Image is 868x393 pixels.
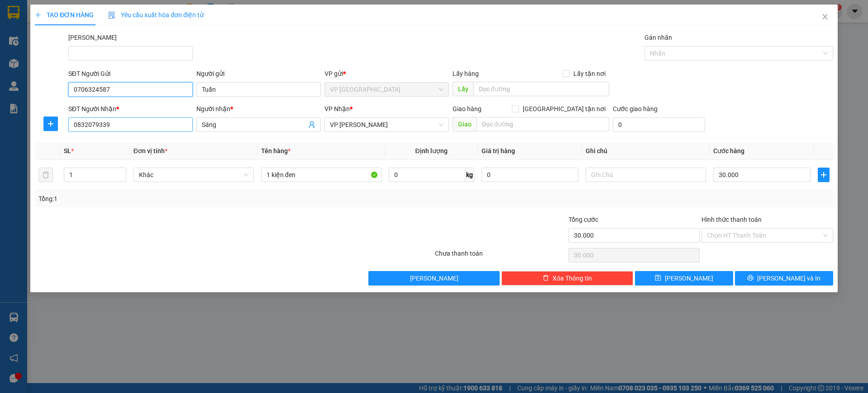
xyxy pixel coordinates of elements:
[747,275,754,282] span: printer
[586,168,706,182] input: Ghi Chú
[613,117,705,132] input: Cước giao hàng
[64,147,71,154] span: SL
[553,273,592,283] span: Xóa Thông tin
[308,121,315,128] span: user-add
[453,70,479,77] span: Lấy hàng
[701,216,762,223] label: Hình thức thanh toán
[35,11,94,19] span: TẠO ĐƠN HÀNG
[570,69,609,79] span: Lấy tận nơi
[108,12,115,19] img: icon
[68,34,117,41] label: Mã ĐH
[330,83,444,96] span: VP Nha Trang
[735,271,833,285] button: printer[PERSON_NAME] và In
[415,147,448,154] span: Định lượng
[196,104,321,114] div: Người nhận
[261,168,382,182] input: VD: Bàn, Ghế
[38,168,53,182] button: delete
[821,13,829,20] span: close
[368,271,500,285] button: [PERSON_NAME]
[568,216,598,223] span: Tổng cước
[473,82,609,96] input: Dọc đường
[44,120,57,127] span: plus
[519,104,609,114] span: [GEOGRAPHIC_DATA] tận nơi
[261,147,291,154] span: Tên hàng
[465,168,474,182] span: kg
[501,271,633,285] button: deleteXóa Thông tin
[453,82,473,96] span: Lấy
[482,147,515,154] span: Giá trị hàng
[324,105,350,112] span: VP Nhận
[324,69,449,79] div: VP gửi
[477,117,609,131] input: Dọc đường
[665,273,713,283] span: [PERSON_NAME]
[482,168,579,182] input: 0
[134,147,167,154] span: Đơn vị tính
[43,117,58,131] button: plus
[582,142,710,160] th: Ghi chú
[757,273,820,283] span: [PERSON_NAME] và In
[434,248,568,264] div: Chưa thanh toán
[330,118,444,131] span: VP Phan Thiết
[453,117,477,131] span: Giao
[644,34,672,41] label: Gán nhãn
[68,104,193,114] div: SĐT Người Nhận
[812,5,838,30] button: Close
[613,105,658,112] label: Cước giao hàng
[635,271,733,285] button: save[PERSON_NAME]
[655,275,661,282] span: save
[543,275,549,282] span: delete
[35,12,41,18] span: plus
[38,194,335,204] div: Tổng: 1
[818,168,830,182] button: plus
[196,69,321,79] div: Người gửi
[68,69,193,79] div: SĐT Người Gửi
[68,46,193,61] input: Mã ĐH
[108,11,204,19] span: Yêu cầu xuất hóa đơn điện tử
[818,171,829,178] span: plus
[410,273,458,283] span: [PERSON_NAME]
[713,147,744,154] span: Cước hàng
[139,168,248,182] span: Khác
[453,105,482,112] span: Giao hàng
